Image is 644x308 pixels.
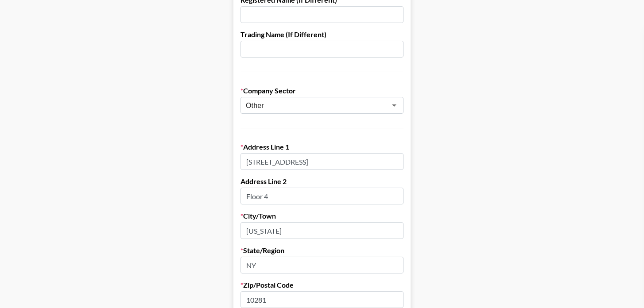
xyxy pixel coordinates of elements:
[388,294,398,305] keeper-lock: Open Keeper Popup
[388,99,400,112] button: Open
[241,142,403,151] label: Address Line 1
[241,86,403,95] label: Company Sector
[241,281,403,289] label: Zip/Postal Code
[241,212,403,220] label: City/Town
[241,246,403,255] label: State/Region
[241,177,403,186] label: Address Line 2
[241,30,403,39] label: Trading Name (If Different)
